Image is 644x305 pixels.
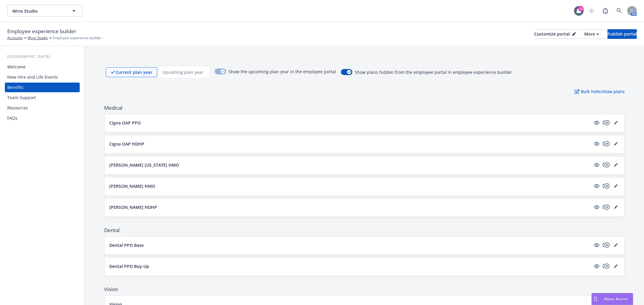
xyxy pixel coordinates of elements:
button: More [577,29,606,39]
button: Dental PPO Base [109,242,591,248]
div: Drag to move [592,293,599,305]
a: editPencil [612,241,620,249]
button: Cigna OAP HDHP [109,141,591,147]
span: Wrns Studio [12,8,65,14]
p: Cigna OAP HDHP [109,141,144,147]
p: [PERSON_NAME] HMO [109,183,155,189]
span: Vision [104,286,625,293]
div: [GEOGRAPHIC_DATA] [5,54,80,60]
a: visible [593,263,600,270]
div: Resources [7,103,28,113]
a: copyPlus [603,182,610,190]
a: editPencil [612,263,620,270]
a: visible [593,161,600,168]
span: Show the upcoming plan year in the employee portal [229,68,336,76]
span: Nova Assist [604,296,628,301]
span: Employee experience builder [53,35,101,41]
div: New Hire and Life Events [7,72,58,82]
p: Current plan year [116,69,152,75]
a: Team Support [5,93,80,102]
div: Publish portal [607,30,637,39]
a: visible [593,119,600,126]
a: Search [613,5,625,17]
button: [PERSON_NAME] HMO [109,183,591,189]
a: FAQs [5,113,80,123]
a: Report a Bug [599,5,611,17]
p: [PERSON_NAME] HDHP [109,204,157,210]
p: [PERSON_NAME] [US_STATE] HMO [109,162,179,168]
a: editPencil [612,119,620,126]
span: Show plans hidden from the employee portal in employee experience builder [355,69,512,75]
a: Wrns Studio [27,35,48,41]
a: visible [593,203,600,211]
a: Resources [5,103,80,113]
button: Cigna OAP PPO [109,120,591,126]
span: Employee experience builder [7,27,76,35]
div: More [584,30,599,39]
p: Bulk hide/show plans [575,88,625,95]
a: copyPlus [603,140,610,147]
span: Dental [104,227,625,234]
a: copyPlus [603,263,610,270]
button: Customize portal [534,29,576,39]
a: Benefits [5,83,80,92]
div: Customize portal [534,30,576,39]
div: FAQs [7,113,18,123]
a: copyPlus [603,161,610,168]
a: editPencil [612,161,620,168]
a: copyPlus [603,119,610,126]
a: Start snowing [585,5,598,17]
button: Wrns Studio [7,5,83,17]
a: editPencil [612,182,620,190]
p: Dental PPO Base [109,242,144,248]
a: Accounts [7,35,23,41]
a: editPencil [612,140,620,147]
div: 12 [578,6,584,11]
a: visible [593,140,600,147]
div: Benefits [7,83,24,92]
p: Dental PPO Buy-Up [109,263,149,269]
p: Upcoming plan year [162,69,203,75]
a: visible [593,241,600,249]
div: Team Support [7,93,36,102]
button: Nova Assist [591,293,633,305]
a: copyPlus [603,203,610,211]
button: [PERSON_NAME] [US_STATE] HMO [109,162,591,168]
div: Welcome [7,62,26,72]
button: [PERSON_NAME] HDHP [109,204,591,210]
span: Medical [104,104,625,112]
a: Welcome [5,62,80,72]
p: Cigna OAP PPO [109,120,141,126]
a: New Hire and Life Events [5,72,80,82]
a: visible [593,182,600,190]
button: Publish portal [607,29,637,39]
a: editPencil [612,203,620,211]
a: copyPlus [603,241,610,249]
button: Dental PPO Buy-Up [109,263,591,269]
